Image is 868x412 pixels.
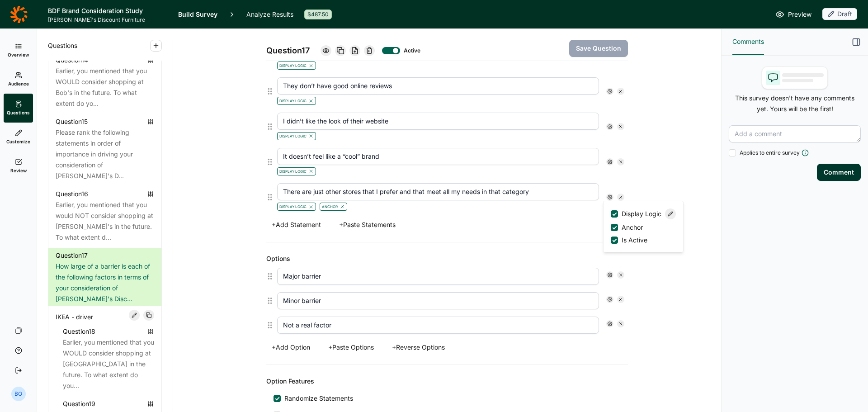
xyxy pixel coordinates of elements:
[8,81,29,87] span: Audience
[617,88,624,95] div: Remove
[732,29,764,55] button: Comments
[48,114,161,183] a: Question15Please rank the following statements in order of importance in driving your considerati...
[822,8,857,20] div: Draft
[618,236,647,245] span: Is Active
[617,296,624,303] div: Remove
[48,187,161,245] a: Question16Earlier, you mentioned that you would NOT consider shopping at [PERSON_NAME]'s in the f...
[279,63,307,68] span: Display Logic
[788,9,811,20] span: Preview
[617,123,624,130] div: Remove
[334,218,401,231] button: +Paste Statements
[56,199,154,243] div: Earlier, you mentioned that you would NOT consider shopping at [PERSON_NAME]'s in the future. To ...
[4,36,33,65] a: Overview
[56,66,154,109] div: Earlier, you mentioned that you WOULD consider shopping at Bob's in the future. To what extent do...
[7,109,30,116] span: Questions
[622,209,661,218] span: Display Logic
[279,169,307,174] span: Display Logic
[48,16,167,24] span: [PERSON_NAME]'s Discount Furniture
[266,218,326,231] button: +Add Statement
[56,127,154,181] div: Please rank the following statements in order of importance in driving your consideration of [PER...
[10,167,27,174] span: Review
[617,320,624,327] div: Remove
[606,194,613,201] div: Settings
[4,152,33,180] a: Review
[56,116,88,127] div: Question 15
[740,149,800,156] span: Applies to entire survey
[4,123,33,152] a: Customize
[48,53,161,111] a: Question14Earlier, you mentioned that you WOULD consider shopping at Bob's in the future. To what...
[279,98,307,104] span: Display Logic
[8,52,29,58] span: Overview
[266,341,316,354] button: +Add Option
[606,158,613,166] div: Settings
[279,133,307,139] span: Display Logic
[4,65,33,94] a: Audience
[817,164,861,181] button: Comment
[63,326,95,337] div: Question 18
[606,296,613,303] div: Settings
[56,324,161,393] a: Question18Earlier, you mentioned that you WOULD consider shopping at [GEOGRAPHIC_DATA] in the fut...
[63,337,154,391] div: Earlier, you mentioned that you WOULD consider shopping at [GEOGRAPHIC_DATA] in the future. To wh...
[11,387,26,401] div: BO
[4,94,33,123] a: Questions
[606,271,613,279] div: Settings
[569,40,628,57] button: Save Question
[48,248,161,306] a: Question17How large of a barrier is each of the following factors in terms of your consideration ...
[56,261,154,304] div: How large of a barrier is each of the following factors in terms of your consideration of [PERSON...
[323,341,379,354] button: +Paste Options
[56,250,88,261] div: Question 17
[617,194,624,201] div: Remove
[665,208,676,219] div: Edit
[404,47,418,54] div: Active
[729,93,861,114] p: This survey doesn't have any comments yet. Yours will be the first!
[775,9,811,20] a: Preview
[822,8,857,21] button: Draft
[281,394,353,403] span: Randomize Statements
[617,271,624,279] div: Remove
[279,204,307,209] span: Display Logic
[606,320,613,327] div: Settings
[6,138,30,145] span: Customize
[266,376,628,387] div: Option Features
[56,312,93,322] span: IKEA - driver
[617,158,624,166] div: Remove
[732,36,764,47] span: Comments
[63,398,95,409] div: Question 19
[266,253,628,264] div: Options
[48,40,77,51] span: Questions
[618,223,643,232] span: Anchor
[606,123,613,130] div: Settings
[322,204,338,209] span: Anchor
[606,88,613,95] div: Settings
[48,5,167,16] h1: BDF Brand Consideration Study
[266,44,310,57] span: Question 17
[304,9,332,19] div: $487.50
[56,189,88,199] div: Question 16
[364,45,375,56] div: Delete
[387,341,450,354] button: +Reverse Options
